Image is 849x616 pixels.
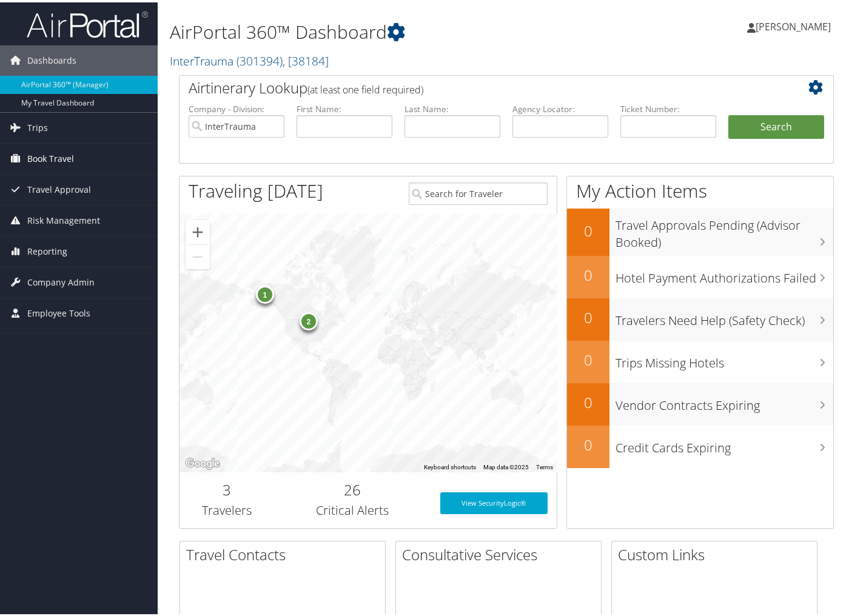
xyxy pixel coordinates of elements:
label: Agency Locator: [512,101,608,113]
h3: Vendor Contracts Expiring [616,389,833,412]
span: [PERSON_NAME] [756,18,831,31]
h2: 0 [567,390,609,410]
span: (at least one field required) [307,81,423,94]
h2: 0 [567,263,609,283]
span: Travel Approval [27,172,91,203]
h2: 26 [283,477,421,498]
h3: Travel Approvals Pending (Advisor Booked) [616,209,833,249]
span: Dashboards [27,43,76,73]
button: Search [728,113,824,137]
label: Ticket Number: [620,101,716,113]
div: 1 [256,283,274,301]
h2: 0 [567,432,609,453]
h2: Travel Contacts [186,542,385,563]
a: Open this area in Google Maps (opens a new window) [183,454,223,469]
h2: 0 [567,305,609,326]
h3: Hotel Payment Authorizations Failed [616,261,833,284]
span: Book Travel [27,141,74,172]
button: Zoom out [186,243,210,267]
h3: Travelers Need Help (Safety Check) [616,304,833,327]
h2: Custom Links [618,542,817,563]
input: Search for Traveler [409,180,548,203]
span: ( 301394 ) [237,50,283,67]
a: View SecurityLogic® [440,490,548,512]
span: Reporting [27,234,67,264]
img: Google [183,454,223,469]
h3: Critical Alerts [283,500,421,517]
div: 2 [300,310,318,328]
a: InterTrauma [170,50,329,67]
a: 0Hotel Payment Authorizations Failed [567,253,833,296]
span: Company Admin [27,265,95,295]
h2: Consultative Services [402,542,601,563]
h2: 3 [189,477,264,498]
h3: Travelers [189,500,264,517]
button: Zoom in [186,218,210,242]
h2: 0 [567,218,609,239]
label: Last Name: [404,101,500,113]
label: First Name: [297,101,392,113]
a: [PERSON_NAME] [747,6,843,42]
a: 0Travelers Need Help (Safety Check) [567,296,833,338]
h1: Traveling [DATE] [189,176,323,201]
label: Company - Division: [189,101,284,113]
h2: 0 [567,347,609,368]
span: , [ 38184 ] [283,50,329,67]
a: Terms (opens in new tab) [536,461,553,468]
img: airportal-logo.png [27,8,148,36]
span: Risk Management [27,203,100,233]
h3: Credit Cards Expiring [616,431,833,454]
span: Employee Tools [27,296,90,326]
button: Keyboard shortcuts [424,461,476,469]
h3: Trips Missing Hotels [616,346,833,369]
h1: My Action Items [567,176,833,201]
a: 0Vendor Contracts Expiring [567,381,833,423]
h2: Airtinerary Lookup [189,75,770,96]
a: 0Travel Approvals Pending (Advisor Booked) [567,206,833,253]
a: 0Credit Cards Expiring [567,423,833,466]
span: Trips [27,110,48,141]
a: 0Trips Missing Hotels [567,338,833,381]
h1: AirPortal 360™ Dashboard [170,17,619,42]
span: Map data ©2025 [483,461,529,468]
